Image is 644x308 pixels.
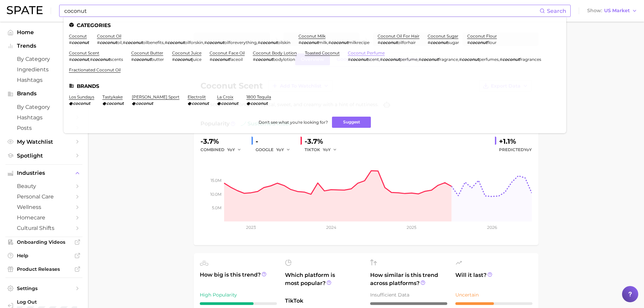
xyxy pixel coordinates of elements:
a: Hashtags [5,75,82,85]
button: YoY [276,146,291,154]
div: -3.7% [305,136,342,147]
div: GOOGLE [256,146,295,154]
tspan: 2023 [246,225,256,230]
span: My Watchlist [17,139,71,145]
a: 1800 tequila [246,94,271,99]
span: oilforeverything [224,40,257,45]
span: sugar [448,40,459,45]
em: coconut [502,57,520,62]
span: US Market [604,9,630,13]
span: Which platform is most popular? [285,271,362,293]
a: coconut oil [97,33,121,39]
em: coconut [106,101,124,106]
span: perfume [400,57,418,62]
span: oilforskin [185,40,203,45]
div: 5 / 10 [455,302,532,305]
em: coconut [351,57,368,62]
span: Predicted [499,146,532,154]
a: Posts [5,123,82,133]
div: High Popularity [200,291,277,299]
a: Help [5,251,82,261]
span: Help [17,253,71,259]
div: TIKTOK [305,146,342,154]
span: # [378,40,380,45]
div: , , , , [348,57,541,62]
div: +1.1% [499,136,532,147]
span: # [258,40,260,45]
em: coconut [221,101,238,106]
a: los sundays [69,94,94,99]
span: oilforhair [398,40,416,45]
span: by Category [17,104,71,110]
span: faceoil [230,57,243,62]
em: coconut [72,57,89,62]
span: # [500,57,502,62]
span: flour [487,40,497,45]
span: YoY [524,147,532,152]
span: # [165,40,167,45]
em: coconut [93,57,110,62]
span: # [328,40,331,45]
a: coconut perfume [348,50,385,55]
a: beauty [5,181,82,191]
span: Hashtags [17,77,71,83]
span: milk [318,40,327,45]
a: Settings [5,283,82,293]
span: # [204,40,207,45]
span: # [97,40,100,45]
a: Home [5,27,82,38]
button: ShowUS Market [586,6,639,15]
span: juice [192,57,201,62]
em: coconut [175,57,192,62]
span: How big is this trend? [200,271,277,287]
a: [PERSON_NAME] sport [132,94,180,99]
a: coconut butter [131,50,163,55]
span: Brands [17,91,71,97]
span: fragrances [520,57,541,62]
span: # [172,57,175,62]
a: coconut milk [299,33,326,39]
a: wellness [5,202,82,212]
div: , [69,57,123,62]
span: Show [587,9,602,13]
span: # [123,40,125,45]
span: scent [368,57,379,62]
span: # [90,57,93,62]
button: Suggest [332,117,371,128]
span: Don't see what you're looking for? [259,120,328,125]
span: YoY [227,147,235,152]
span: fragrance [438,57,458,62]
em: coconut [380,40,398,45]
div: -3.7% [200,136,246,147]
img: SPATE [7,6,43,14]
a: coconut body lotion [253,50,297,55]
a: cultural shifts [5,223,82,233]
a: Onboarding Videos [5,237,82,247]
em: coconut [136,101,153,106]
span: scents [110,57,123,62]
div: Uncertain [455,291,532,299]
em: coconut [100,40,117,45]
em: coconut [421,57,438,62]
a: personal care [5,191,82,202]
span: Industries [17,170,71,176]
em: coconut [72,40,89,45]
a: homecare [5,212,82,223]
em: coconut [462,57,479,62]
span: # [299,40,301,45]
em: coconut [125,40,143,45]
tspan: 2024 [326,225,336,230]
em: coconut [192,101,209,106]
span: homecare [17,214,71,221]
em: coconut [73,101,90,106]
span: Product Releases [17,266,71,272]
em: coconut [331,40,348,45]
span: personal care [17,193,71,200]
span: Will it last? [455,271,532,287]
span: TikTok [285,297,362,305]
span: Onboarding Videos [17,239,71,245]
div: - [256,136,295,147]
a: electrolit [188,94,206,99]
li: Brands [69,83,561,89]
span: Trends [17,43,71,49]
